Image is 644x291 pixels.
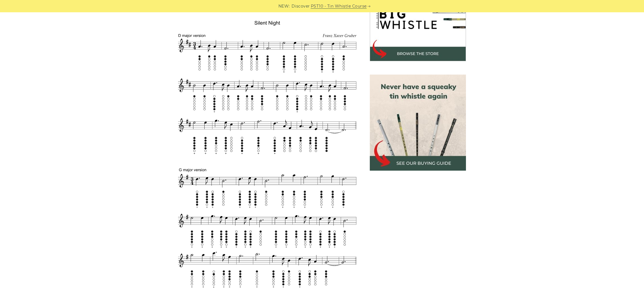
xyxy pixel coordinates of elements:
[292,3,310,9] span: Discover
[311,3,367,9] a: PST10 - Tin Whistle Course
[178,19,356,290] img: Silent Night Tin Whistle Tab & Sheet Music
[370,75,466,171] img: tin whistle buying guide
[278,3,290,9] span: NEW:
